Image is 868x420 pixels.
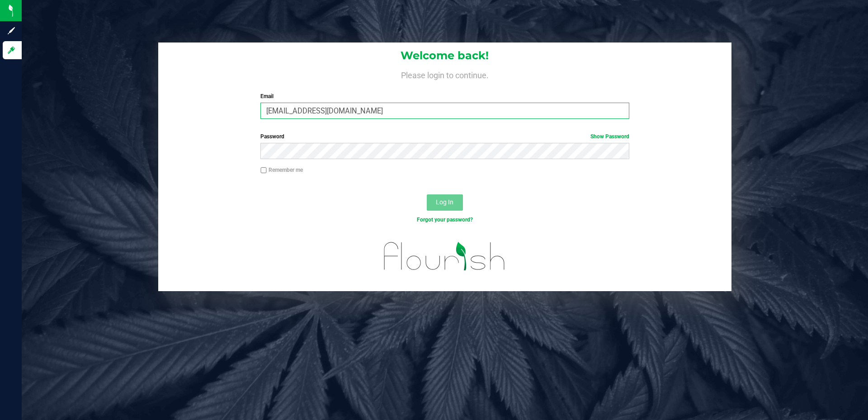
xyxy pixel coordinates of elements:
[260,166,303,174] label: Remember me
[417,217,473,223] a: Forgot your password?
[7,26,16,35] inline-svg: Sign up
[260,167,267,174] input: Remember me
[158,69,731,80] h4: Please login to continue.
[7,46,16,55] inline-svg: Log in
[158,50,731,61] h1: Welcome back!
[590,133,629,140] a: Show Password
[373,233,516,279] img: flourish_logo.svg
[436,198,453,206] span: Log In
[260,92,629,100] label: Email
[260,133,284,140] span: Password
[427,194,463,211] button: Log In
